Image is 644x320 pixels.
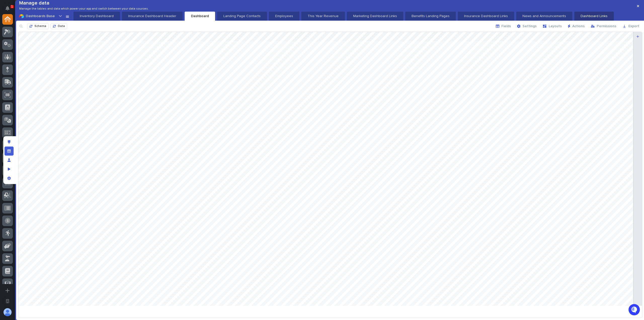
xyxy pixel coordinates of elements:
[125,14,180,19] p: Insurance Dashboard Header
[2,296,13,306] button: Open workspace settings
[350,14,400,19] p: Marketing Dashboard Links
[5,5,15,15] img: Stacker
[34,25,46,28] span: Schema
[5,156,14,165] div: Manage users
[5,20,92,28] p: Welcome 👋
[5,28,92,36] p: How can we help?
[26,14,55,18] span: Dashboards Base
[10,81,27,86] span: Help Docs
[514,22,540,30] button: Settings
[628,303,641,317] iframe: Open customer support
[5,81,9,85] div: 📖
[501,24,511,28] span: Fields
[628,24,639,28] span: Export
[619,22,642,30] button: Export
[51,23,67,29] button: Data
[2,3,13,14] button: Notifications
[11,5,13,8] p: 1
[5,137,14,147] div: Edit layout
[220,14,264,19] p: Landing Page Contacts
[633,32,642,306] div: Add new field
[408,14,453,19] p: Benefits Landing Pages
[6,6,13,14] div: Notifications1
[549,24,562,28] span: Layouts
[272,14,296,19] p: Employees
[304,14,342,19] p: This Year Revenue
[76,14,117,19] p: Inventory Dashboard
[5,174,14,183] div: App settings
[58,25,65,28] span: Data
[13,40,83,46] input: Clear
[572,24,585,28] span: Actions
[50,93,61,97] span: Pylon
[461,14,511,19] p: Insurance Dashboard Links
[19,7,149,11] p: Manage the tables and data which power your app and switch between your data sources.
[17,56,83,61] div: Start new chat
[519,14,569,19] p: News and Announcements
[2,307,13,317] button: users-avatar
[493,22,514,30] button: Fields
[27,23,49,29] button: Schema
[2,285,13,296] button: Add a new app...
[188,14,212,19] p: Dashboard
[3,79,29,88] a: 📖Help Docs
[5,165,14,174] div: Preview as
[5,147,14,156] div: Manage fields and data
[522,24,537,28] span: Settings
[577,14,611,19] p: Dashboard Links
[540,22,565,30] button: Layouts
[565,22,588,30] button: Actions
[597,24,616,28] span: Permissions
[588,22,619,30] button: Permissions
[5,56,14,65] img: 1736555164131-43832dd5-751b-4058-ba23-39d91318e5a0
[86,57,92,63] button: Start new chat
[35,93,61,97] a: Powered byPylon
[17,61,64,65] div: We're available if you need us!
